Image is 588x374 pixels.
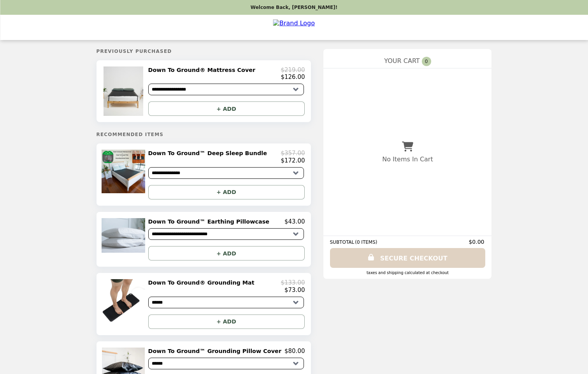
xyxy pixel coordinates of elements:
[148,185,305,199] button: + ADD
[281,150,305,157] p: $357.00
[148,101,305,116] button: + ADD
[148,315,305,329] button: + ADD
[97,132,311,137] h5: Recommended Items
[102,150,147,193] img: Down To Ground™ Deep Sleep Bundle
[284,287,305,294] p: $73.00
[148,348,284,355] h2: Down To Ground™ Grounding Pillow Cover
[330,271,485,275] div: Taxes and Shipping calculated at checkout
[422,57,431,66] span: 0
[148,297,304,308] select: Select a product variant
[97,49,311,54] h5: Previously Purchased
[284,218,305,225] p: $43.00
[281,73,305,80] p: $126.00
[148,358,304,369] select: Select a product variant
[148,167,304,179] select: Select a product variant
[148,218,273,225] h2: Down To Ground™ Earthing Pillowcase
[382,156,433,163] p: No Items In Cart
[148,228,304,240] select: Select a product variant
[251,5,337,10] p: Welcome Back, [PERSON_NAME]!
[281,279,305,286] p: $133.00
[148,246,305,260] button: + ADD
[104,66,145,116] img: Down To Ground® Mattress Cover
[148,150,270,157] h2: Down To Ground™ Deep Sleep Bundle
[273,19,315,35] img: Brand Logo
[148,279,258,286] h2: Down To Ground® Grounding Mat
[355,239,377,245] span: ( 0 ITEMS )
[148,66,259,73] h2: Down To Ground® Mattress Cover
[102,279,147,323] img: Down To Ground® Grounding Mat
[469,239,485,245] span: $0.00
[384,57,419,65] span: YOUR CART
[281,66,305,73] p: $219.00
[148,84,304,95] select: Select a product variant
[284,348,305,355] p: $80.00
[281,157,305,164] p: $172.00
[102,218,147,253] img: Down To Ground™ Earthing Pillowcase
[330,239,355,245] span: SUBTOTAL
